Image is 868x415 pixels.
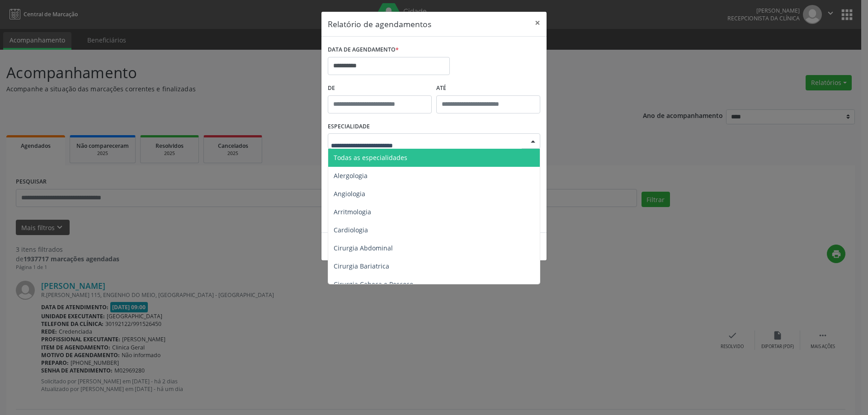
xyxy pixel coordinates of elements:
span: Cirurgia Cabeça e Pescoço [334,280,413,288]
span: Cirurgia Bariatrica [334,262,389,270]
span: Angiologia [334,189,365,198]
span: Todas as especialidades [334,153,407,162]
h5: Relatório de agendamentos [328,18,431,30]
label: De [328,81,432,95]
span: Arritmologia [334,207,371,216]
span: Alergologia [334,171,368,180]
span: Cardiologia [334,226,368,234]
button: Close [528,12,547,34]
label: ATÉ [436,81,540,95]
label: DATA DE AGENDAMENTO [328,43,399,57]
span: Cirurgia Abdominal [334,244,393,252]
label: ESPECIALIDADE [328,120,370,134]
